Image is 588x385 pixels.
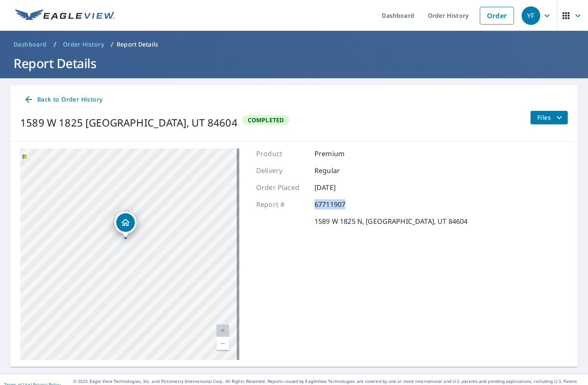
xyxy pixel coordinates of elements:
p: Order Placed [256,182,307,192]
p: Delivery [256,165,307,176]
div: 1589 W 1825 [GEOGRAPHIC_DATA], UT 84604 [20,115,238,130]
div: Dropped pin, building 1, Residential property, 1589 W 1825 N Provo, UT 84604 [115,212,137,238]
a: Order History [60,38,107,51]
img: EV Logo [15,9,115,22]
a: Back to Order History [20,92,106,107]
button: filesDropdownBtn-67711907 [530,111,568,124]
span: Files [537,113,564,123]
p: Regular [315,165,365,176]
p: Product [256,148,307,159]
p: 67711907 [315,199,365,209]
a: Order [480,7,514,25]
p: [DATE] [315,182,365,192]
span: Back to Order History [24,94,102,105]
a: Dashboard [10,38,50,51]
nav: breadcrumb [10,38,578,51]
p: Report Details [117,40,158,49]
a: Current Level 20, Zoom Out [216,337,229,350]
li: / [111,39,113,49]
p: 1589 W 1825 N, [GEOGRAPHIC_DATA], UT 84604 [315,216,468,226]
li: / [54,39,56,49]
div: YF [522,6,540,25]
span: Dashboard [14,40,47,49]
p: Report # [256,199,307,209]
span: Completed [243,116,289,124]
span: Order History [63,40,104,49]
p: Premium [315,148,365,159]
h1: Report Details [10,55,578,72]
a: Current Level 20, Zoom In Disabled [216,324,229,337]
